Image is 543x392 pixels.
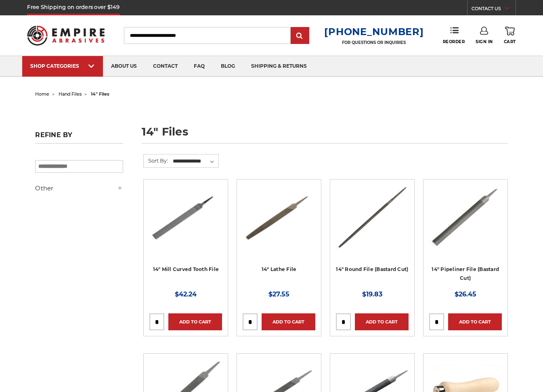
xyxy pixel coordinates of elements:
a: Reorder [443,27,465,44]
span: Reorder [443,39,465,44]
p: FOR QUESTIONS OR INQUIRIES [324,40,423,45]
a: shipping & returns [243,56,315,77]
h5: Refine by [35,131,123,144]
span: $26.45 [455,290,476,298]
h5: Other [35,183,123,193]
img: 14 inch pipeliner file [429,185,502,250]
span: $42.24 [175,290,197,298]
img: 14 Inch Round File Bastard Cut, Double Cut [336,185,409,250]
h1: 14" files [142,126,508,144]
a: contact [145,56,186,77]
label: Sort By: [144,154,168,167]
a: 14 Inch Lathe File, Single Cut [243,185,315,281]
span: Cart [504,39,516,44]
a: 14 inch pipeliner file [429,185,502,281]
a: [PHONE_NUMBER] [324,26,423,38]
a: Add to Cart [355,313,409,330]
a: Add to Cart [168,313,222,330]
a: faq [186,56,213,77]
span: 14" files [91,91,109,97]
img: 14 Inch Lathe File, Single Cut [243,185,315,250]
span: $19.83 [362,290,382,298]
img: Empire Abrasives [27,21,104,51]
a: Add to Cart [262,313,315,330]
a: home [35,91,49,97]
a: 14 Inch Round File Bastard Cut, Double Cut [336,185,409,281]
select: Sort By: [172,155,218,167]
a: hand files [59,91,82,97]
span: Sign In [476,39,493,44]
a: Cart [504,27,516,44]
img: 14" Mill Curved Tooth File with Tang [149,185,222,250]
a: CONTACT US [472,4,516,15]
div: SHOP CATEGORIES [30,63,95,69]
a: blog [213,56,243,77]
span: $27.55 [268,290,289,298]
a: Add to Cart [448,313,502,330]
a: 14" Mill Curved Tooth File with Tang [149,185,222,281]
a: about us [103,56,145,77]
